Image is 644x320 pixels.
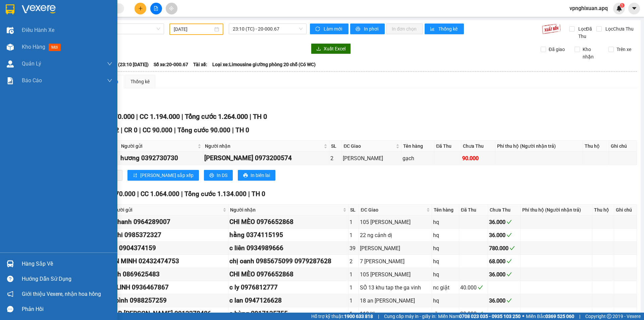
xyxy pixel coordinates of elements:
span: In phơi [364,25,379,33]
div: 1 [350,283,358,292]
th: Chưa Thu [461,141,495,152]
span: TH 0 [235,126,249,134]
span: Lọc Đã Thu [576,25,596,40]
div: 22 ng cảnh dị [360,231,431,239]
span: check [509,245,515,251]
span: | [250,112,251,121]
div: linh 0869625483 [110,269,227,279]
div: 1 [350,310,358,318]
div: chị oanh 0985675099 0979287628 [229,256,347,266]
span: download [316,46,321,52]
span: 1 [621,3,623,8]
span: TH 0 [253,112,267,121]
span: CC 90.000 [143,126,172,134]
button: aim [166,3,177,14]
span: | [136,112,138,121]
div: 36.000 [489,270,519,279]
span: printer [209,173,214,178]
div: a hùng 0917135755 [229,309,347,319]
th: SL [348,204,359,216]
div: hằng 0374115195 [229,230,347,240]
div: 1 [350,296,358,305]
div: 18 an [PERSON_NAME] [360,296,431,305]
span: Báo cáo [22,76,42,85]
div: 2 [350,257,358,266]
div: 1 [350,270,358,279]
span: Loại xe: Limousine giường phòng 20 chỗ (Có WC) [212,61,316,68]
span: | [579,313,580,320]
span: Đã giao [546,46,568,53]
span: | [181,112,183,121]
span: Người nhận [205,142,322,150]
img: warehouse-icon [7,60,14,67]
span: Hỗ trợ kỹ thuật: [311,313,373,320]
div: 105 [PERSON_NAME] [360,270,431,279]
th: Đã Thu [459,204,488,216]
span: printer [243,173,248,178]
span: CR 70.000 [106,190,136,198]
input: 19/02/2023 [174,26,213,33]
th: Phí thu hộ (Người nhận trả) [495,141,583,152]
div: c lan 0947126628 [229,295,347,306]
span: ĐC Giao [343,142,394,150]
div: kh 0904374159 [110,243,227,253]
span: | [174,126,176,134]
div: Thống kê [130,78,150,85]
div: AN MINH 02432474753 [110,256,227,266]
strong: 0708 023 035 - 0935 103 250 [459,314,521,319]
span: 23:10 (TC) - 20-000.67 [233,24,303,34]
span: down [107,61,112,66]
div: Phản hồi [22,304,112,314]
span: plus [138,6,143,11]
span: sort-ascending [133,173,138,178]
span: ⚪️ [522,315,524,318]
div: hq [433,257,458,266]
div: 1 [350,231,358,239]
span: Làm mới [324,25,343,33]
span: check [506,272,512,277]
span: Lọc Chưa Thu [603,25,635,33]
span: message [7,306,13,312]
th: Thu hộ [583,141,609,152]
span: Số xe: 20-000.67 [154,61,188,68]
span: Miền Nam [438,313,521,320]
div: hq [433,270,458,279]
th: Đã Thu [434,141,461,152]
img: 9k= [542,24,561,34]
button: printerIn DS [204,170,233,181]
span: Trên xe [614,46,634,53]
strong: 1900 633 818 [344,314,373,319]
span: Người nhận [230,206,341,214]
span: | [137,190,139,198]
div: CHI MÈO 0976652868 [229,217,347,227]
div: a bình 0988257259 [110,295,227,306]
div: hq [433,231,458,239]
th: Tên hàng [432,204,459,216]
span: file-add [154,6,158,11]
span: CC 1.064.000 [141,190,179,198]
div: 36.000 [489,296,519,305]
span: check [506,232,512,238]
div: 90.000 [462,154,494,163]
span: | [181,190,183,198]
span: | [378,313,379,320]
div: 36.000 [489,231,519,239]
button: downloadXuất Excel [311,43,351,54]
span: printer [356,27,361,32]
strong: 0369 525 060 [545,314,574,319]
div: [PERSON_NAME] [360,244,431,253]
div: a thi 0985372327 [110,230,227,240]
span: check [478,285,483,290]
th: SL [329,141,342,152]
span: Người gửi [121,142,197,150]
span: caret-down [631,5,637,11]
div: 30.000 [460,310,487,318]
img: icon-new-feature [616,5,622,11]
span: vpnghixuan.apq [564,4,613,12]
th: Ghi chú [609,141,637,152]
span: CR 0 [124,126,138,134]
span: CC 1.194.000 [140,112,180,121]
span: CR 70.000 [104,112,135,121]
button: printerIn biên lai [238,170,275,181]
div: 40.000 [460,283,487,292]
